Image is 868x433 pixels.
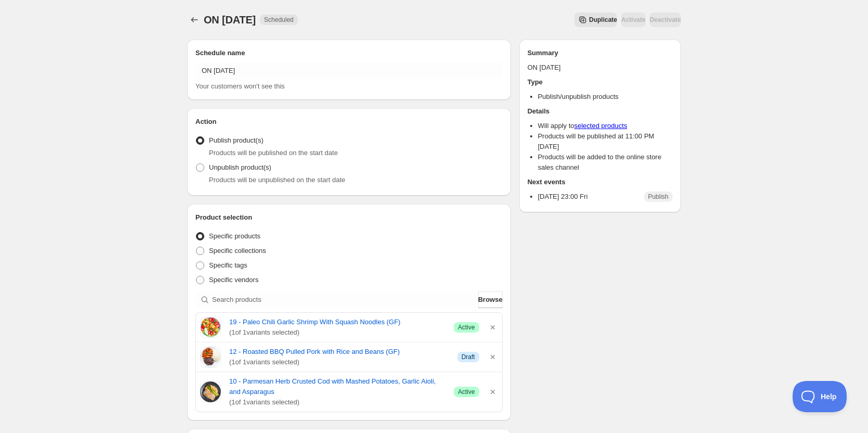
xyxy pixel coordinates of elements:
a: 10 - Parmesan Herb Crusted Cod with Mashed Potatoes, Garlic Aioli, and Asparagus [229,376,445,397]
h2: Schedule name [195,48,503,58]
a: 19 - Paleo Chili Garlic Shrimp With Squash Noodles (GF) [229,317,445,327]
img: 12 - Roasted BBQ Pulled Pork with Rice and Beans (GF) [200,347,221,367]
button: Secondary action label [574,12,617,27]
span: ( 1 of 1 variants selected) [229,357,449,367]
a: selected products [574,122,627,130]
span: Browse [478,295,503,305]
span: Active [458,388,475,396]
h2: Action [195,117,503,127]
span: ( 1 of 1 variants selected) [229,327,445,338]
span: Specific products [209,232,260,240]
iframe: Toggle Customer Support [793,381,847,412]
span: Draft [462,353,475,361]
h2: Summary [528,48,673,58]
span: Specific collections [209,247,266,254]
li: Products will be published at 11:00 PM [DATE] [538,131,673,152]
button: Schedules [187,12,202,27]
h2: Next events [528,177,673,187]
input: Search products [212,291,476,308]
span: Products will be unpublished on the start date [209,176,345,184]
h2: Details [528,106,673,117]
button: Browse [478,291,503,308]
span: Active [458,323,475,332]
span: ( 1 of 1 variants selected) [229,397,445,407]
p: ON [DATE] [528,62,673,73]
span: Scheduled [264,16,294,24]
span: ON [DATE] [204,14,256,26]
h2: Type [528,77,673,87]
span: Specific tags [209,261,247,269]
img: 19 - Paleo Chili Garlic Shrimp With Squash Noodles (GF) [200,317,221,338]
span: Publish product(s) [209,136,264,144]
li: Products will be added to the online store sales channel [538,152,673,173]
span: Publish [648,193,668,201]
span: Your customers won't see this [195,82,285,90]
span: Specific vendors [209,276,258,284]
span: Products will be published on the start date [209,149,338,157]
li: Publish/unpublish products [538,92,673,102]
li: Will apply to [538,121,673,131]
span: Duplicate [589,16,617,24]
h2: Product selection [195,212,503,223]
span: Unpublish product(s) [209,163,271,171]
p: [DATE] 23:00 Fri [538,192,588,202]
a: 12 - Roasted BBQ Pulled Pork with Rice and Beans (GF) [229,347,449,357]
